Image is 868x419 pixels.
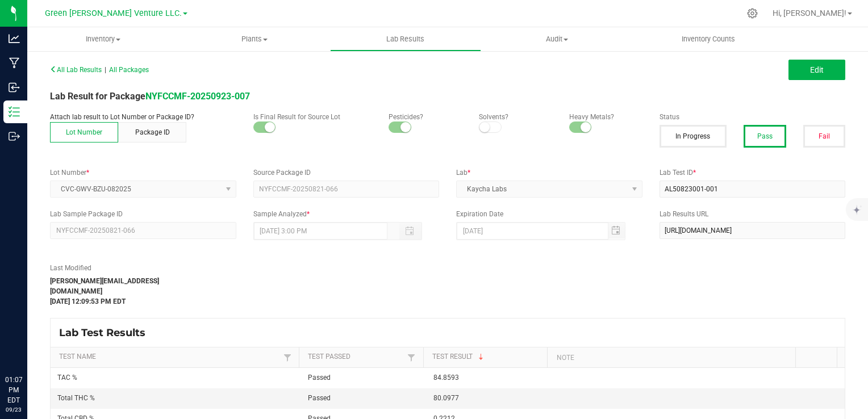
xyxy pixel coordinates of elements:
span: Audit [482,34,632,44]
a: Inventory Counts [633,27,784,51]
inline-svg: Analytics [9,33,20,44]
p: Attach lab result to Lot Number or Package ID? [50,112,236,122]
label: Lab Test ID [660,167,846,178]
span: Inventory Counts [666,34,750,44]
th: Note [547,347,795,368]
a: Inventory [27,27,178,51]
p: 01:07 PM EDT [5,375,22,405]
a: Filter [404,350,418,364]
iframe: Resource center [11,328,45,362]
span: Total THC % [57,394,95,402]
span: Lab Result for Package [50,91,250,102]
p: Pesticides? [389,112,462,122]
span: Plants [179,34,329,44]
label: Lot Number [50,167,236,178]
label: Status [660,112,846,122]
span: Hi, [PERSON_NAME]! [773,9,846,18]
span: 80.0977 [433,394,459,402]
span: Lab Results [371,34,440,44]
label: Lab [456,167,642,178]
button: Fail [803,125,845,148]
span: All Packages [109,66,149,74]
strong: [DATE] 12:09:53 PM EDT [50,298,126,305]
label: Sample Analyzed [253,209,440,219]
label: Source Package ID [253,167,440,178]
label: Lab Sample Package ID [50,209,236,219]
inline-svg: Manufacturing [9,57,20,69]
div: Manage settings [745,8,759,19]
a: Test ResultSortable [432,353,543,362]
span: Passed [308,394,331,402]
a: Test NameSortable [59,353,280,362]
p: Is Final Result for Source Lot [253,112,372,122]
span: Sortable [477,353,486,362]
span: | [105,66,106,74]
inline-svg: Inventory [9,106,20,118]
button: Edit [788,60,845,80]
button: Pass [744,125,786,148]
inline-svg: Inbound [9,82,20,93]
span: 84.8593 [433,374,459,382]
span: Green [PERSON_NAME] Venture LLC. [45,9,182,18]
a: Audit [481,27,632,51]
label: Last Modified [50,263,185,273]
span: Passed [308,374,331,382]
span: Lab Test Results [59,326,154,339]
span: Inventory [27,34,178,44]
a: Plants [178,27,329,51]
span: TAC % [57,374,77,382]
button: Package ID [118,122,186,143]
a: NYFCCMF-20250923-007 [145,91,250,102]
button: Lot Number [50,122,118,143]
a: Test PassedSortable [308,353,404,362]
p: 09/23 [5,405,22,414]
p: Solvents? [479,112,552,122]
a: Lab Results [330,27,481,51]
label: Expiration Date [456,209,642,219]
inline-svg: Outbound [9,131,20,142]
span: All Lab Results [50,66,102,74]
button: In Progress [660,125,727,148]
p: Heavy Metals? [569,112,642,122]
a: Filter [281,350,294,364]
strong: [PERSON_NAME][EMAIL_ADDRESS][DOMAIN_NAME] [50,277,159,295]
span: Edit [810,65,824,74]
label: Lab Results URL [660,209,846,219]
